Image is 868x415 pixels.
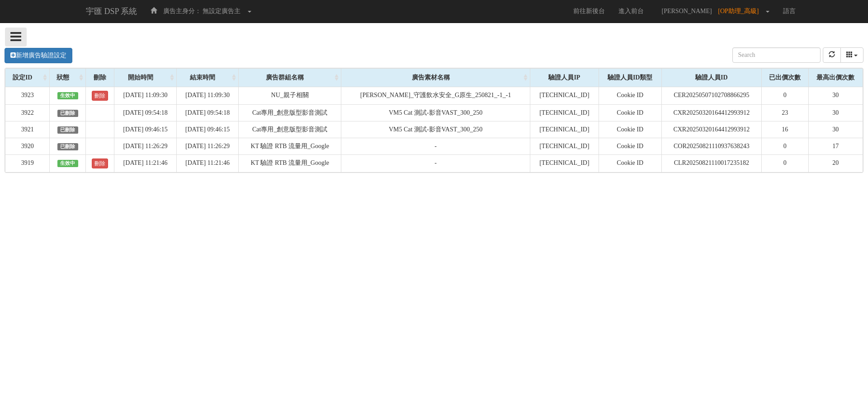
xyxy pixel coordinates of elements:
[114,154,176,172] td: [DATE] 11:21:46
[530,69,599,87] div: 驗證人員IP
[599,69,661,87] div: 驗證人員ID類型
[114,121,176,138] td: [DATE] 09:46:15
[599,121,661,138] td: Cookie ID
[114,104,176,121] td: [DATE] 09:54:18
[203,8,241,14] span: 無設定廣告主
[239,104,341,121] td: Cat專用_創意版型影音測試
[840,47,864,63] button: columns
[239,121,341,138] td: Cat專用_創意版型影音測試
[5,104,50,121] td: 3922
[177,69,238,87] div: 結束時間
[92,91,108,101] a: 刪除
[599,154,661,172] td: Cookie ID
[530,154,599,172] td: [TECHNICAL_ID]
[661,154,761,172] td: CLR20250821110017235182
[808,87,863,104] td: 30
[761,138,808,154] td: 0
[5,121,50,138] td: 3921
[176,104,238,121] td: [DATE] 09:54:18
[599,104,661,121] td: Cookie ID
[661,138,761,154] td: COR20250821110937638243
[530,138,599,154] td: [TECHNICAL_ID]
[808,138,863,154] td: 17
[341,69,530,87] div: 廣告素材名稱
[176,121,238,138] td: [DATE] 09:46:15
[761,121,808,138] td: 16
[50,69,85,87] div: 狀態
[599,87,661,104] td: Cookie ID
[762,69,808,87] div: 已出價次數
[5,138,50,154] td: 3920
[57,110,78,117] span: 已刪除
[341,138,530,154] td: -
[341,87,530,104] td: [PERSON_NAME]_守護飲水安全_G原生_250821_-1_-1
[808,154,863,172] td: 20
[530,87,599,104] td: [TECHNICAL_ID]
[163,8,201,14] span: 廣告主身分：
[5,154,50,172] td: 3919
[661,121,761,138] td: CXR20250320164412993912
[840,47,864,63] div: Columns
[718,8,763,14] span: [OP助理_高級]
[808,104,863,121] td: 30
[176,138,238,154] td: [DATE] 11:26:29
[599,138,661,154] td: Cookie ID
[5,87,50,104] td: 3923
[657,8,717,14] span: [PERSON_NAME]
[5,69,49,87] div: 設定ID
[239,69,341,87] div: 廣告群組名稱
[761,104,808,121] td: 23
[761,87,808,104] td: 0
[341,104,530,121] td: VM5 Cat 測試-影音VAST_300_250
[761,154,808,172] td: 0
[239,87,341,104] td: NU_親子相關
[530,104,599,121] td: [TECHNICAL_ID]
[57,126,78,134] span: 已刪除
[530,121,599,138] td: [TECHNICAL_ID]
[114,87,176,104] td: [DATE] 11:09:30
[57,160,78,167] span: 生效中
[662,69,761,87] div: 驗證人員ID
[176,154,238,172] td: [DATE] 11:21:46
[114,138,176,154] td: [DATE] 11:26:29
[341,121,530,138] td: VM5 Cat 測試-影音VAST_300_250
[823,47,841,63] button: refresh
[57,92,78,99] span: 生效中
[86,69,114,87] div: 刪除
[57,143,78,150] span: 已刪除
[808,121,863,138] td: 30
[341,154,530,172] td: -
[809,69,863,87] div: 最高出價次數
[661,104,761,121] td: CXR20250320164412993912
[114,69,176,87] div: 開始時間
[239,138,341,154] td: KT 驗證 RTB 流量用_Google
[732,47,821,63] input: Search
[92,159,108,168] a: 刪除
[239,154,341,172] td: KT 驗證 RTB 流量用_Google
[5,48,72,63] a: 新增廣告驗證設定
[661,87,761,104] td: CER20250507102708866295
[176,87,238,104] td: [DATE] 11:09:30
